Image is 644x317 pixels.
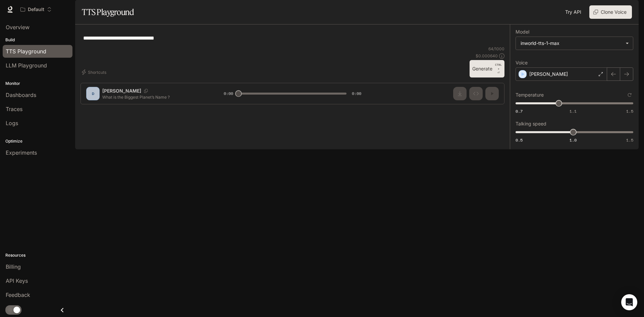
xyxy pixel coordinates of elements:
span: 1.0 [570,137,577,143]
p: CTRL + [495,63,502,71]
p: [PERSON_NAME] [529,71,568,77]
p: 64 / 1000 [488,46,504,52]
p: Model [516,30,529,34]
span: 1.5 [626,108,633,114]
p: ⏎ [495,63,502,75]
button: Clone Voice [589,5,632,19]
button: Open workspace menu [17,3,55,16]
button: Shortcuts [80,67,109,77]
button: Reset to default [626,91,633,99]
div: inworld-tts-1-max [516,37,633,50]
p: Talking speed [516,121,546,126]
p: $ 0.000640 [476,53,498,59]
div: Open Intercom Messenger [621,294,637,310]
div: inworld-tts-1-max [521,40,622,47]
span: 0.5 [516,137,523,143]
span: 1.5 [626,137,633,143]
button: GenerateCTRL +⏎ [470,60,504,77]
p: Voice [516,60,528,65]
span: 0.7 [516,108,523,114]
p: Temperature [516,93,544,97]
a: Try API [562,5,584,19]
p: Default [28,7,44,12]
span: 1.1 [570,108,577,114]
h1: TTS Playground [82,5,134,19]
